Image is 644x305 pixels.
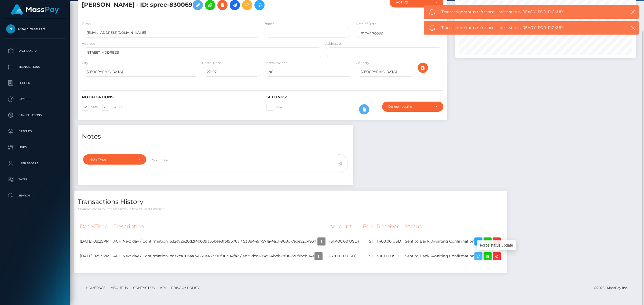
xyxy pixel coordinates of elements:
[4,141,66,154] a: Links
[82,41,95,46] label: Address
[82,95,258,99] h6: Notifications:
[4,27,66,31] span: Play Spree Ltd
[89,157,134,162] div: Note Type
[477,240,516,250] div: Force status update
[264,61,287,65] label: State/Province
[375,219,403,234] th: Received
[4,60,66,74] a: Transactions
[6,111,64,119] p: Cancellations
[82,104,98,111] label: SMS
[403,234,503,249] td: Sent to Bank, Awaiting Confirmation
[84,284,108,292] a: Homepage
[6,143,64,151] p: Links
[6,192,64,200] p: Search
[202,61,222,65] label: Postal Code
[78,234,111,249] td: [DATE] 08:25PM
[6,127,64,135] p: Batches
[111,249,327,263] td: ACH Next day / Confirmation: bda2ca303aa74650a457190f96c94fa2 / ab35dcd1-77c5-4bbb-8f8f-720f1bcb114e
[266,95,443,99] h6: Settings:
[82,61,88,65] label: City
[441,25,612,31] span: Transaction status refreshed. Latest status: READY_FOR_PICKUP
[78,249,111,263] td: [DATE] 02:05PM
[4,125,66,138] a: Batches
[78,197,503,207] h4: Transactions History
[4,157,66,170] a: User Profile
[266,104,282,111] label: 2FA
[375,234,403,249] td: 1,400.00 USD
[375,249,403,263] td: 300.00 USD
[388,105,431,109] div: Do not require
[396,0,431,5] div: ACTIVE
[361,219,375,234] th: Fee
[6,159,64,168] p: User Profile
[6,63,64,71] p: Transactions
[4,76,66,90] a: Ledger
[158,284,168,292] a: API
[327,234,361,249] td: ($1,400.00 USD)
[327,249,361,263] td: ($300.00 USD)
[403,249,503,263] td: Sent to Bank, Awaiting Confirmation
[111,234,327,249] td: ACH Next day / Confirmation: 632c72e20d2f40009353bee81b196783 / 5388449f-571a-4ac1-908d-7ede52b49371
[325,41,341,46] label: Address 2
[6,79,64,87] p: Ledger
[6,95,64,103] p: Payees
[403,219,503,234] th: Status
[356,21,376,26] label: Date of Birth
[382,102,443,112] button: Do not require
[264,21,274,26] label: Phone
[4,92,66,106] a: Payees
[109,284,130,292] a: About Us
[361,249,375,263] td: $1
[82,132,349,141] h4: Notes
[441,9,612,15] span: Transaction status refreshed. Latest status: READY_FOR_PICKUP
[4,44,66,58] a: Dashboard
[78,219,111,234] th: Date/Time
[6,24,15,34] img: Play Spree Ltd
[6,47,64,55] p: Dashboard
[169,284,202,292] a: Privacy Policy
[327,219,361,234] th: Amount
[111,219,327,234] th: Description
[83,154,146,165] button: Note Type
[78,207,503,211] p: * Transactions date/time are shown in payee's local timezone
[82,21,92,26] label: E-mail
[11,4,59,15] img: MassPay Logo
[361,234,375,249] td: $1
[131,284,157,292] a: Contact Us
[356,61,369,65] label: Country
[4,189,66,202] a: Search
[102,104,122,111] label: E-mail
[594,285,632,291] div: © 2025 , MassPay Inc.
[6,176,64,184] p: Taxes
[4,173,66,186] a: Taxes
[4,109,66,122] a: Cancellations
